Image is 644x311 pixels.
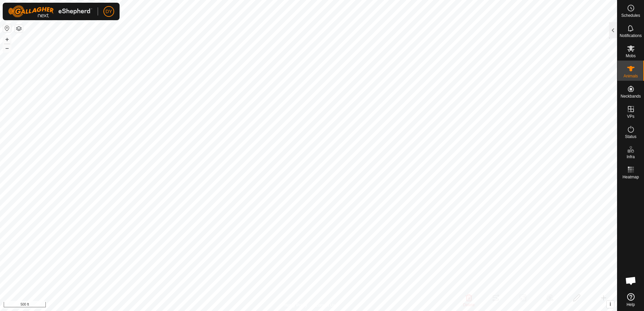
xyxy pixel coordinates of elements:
a: Help [617,290,644,309]
span: Notifications [620,34,642,38]
button: + [3,35,11,43]
span: Help [626,303,635,307]
button: Map Layers [15,25,23,33]
span: Animals [623,74,638,78]
button: Reset Map [3,24,11,32]
a: Contact Us [315,302,335,308]
span: VPs [627,114,634,118]
img: Gallagher Logo [8,5,92,18]
span: Status [625,135,636,139]
span: i [610,301,611,307]
div: Open chat [621,271,641,291]
a: Privacy Policy [282,302,307,308]
span: Schedules [621,13,640,18]
button: – [3,44,11,52]
button: i [607,301,614,308]
span: Mobs [626,54,636,58]
span: Neckbands [620,94,641,98]
span: Heatmap [622,175,639,179]
span: DY [105,8,112,15]
span: Infra [626,155,635,159]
